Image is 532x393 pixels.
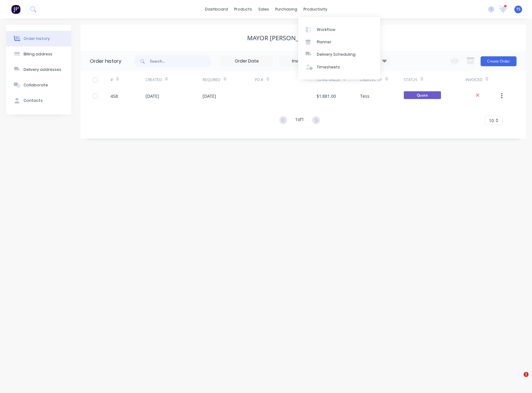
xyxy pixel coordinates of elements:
div: Order history [90,58,121,65]
div: Planner [317,39,331,45]
input: Invoice Date [280,57,332,66]
input: Search... [150,55,211,67]
div: Created [146,71,203,88]
a: Workflow [298,23,380,36]
div: Required [203,77,220,83]
span: TS [516,6,521,12]
div: Contacts [24,98,43,103]
input: Order Date [221,57,273,66]
div: Delivery Scheduling [317,52,355,57]
div: Collaborate [24,82,48,88]
img: Factory [11,5,20,14]
div: # [111,77,113,83]
div: Order history [24,36,50,41]
div: productivity [300,5,330,14]
a: dashboard [202,5,231,14]
div: Status [404,71,465,88]
div: [DATE] [203,93,216,99]
span: 10 [489,117,494,124]
div: 1 of 1 [295,116,304,125]
button: Order history [6,31,71,46]
a: Planner [298,36,380,48]
button: Create Order [481,56,517,66]
div: Mayor [PERSON_NAME] Apartments [247,34,359,42]
div: 458 [111,93,118,99]
div: Created By [360,71,404,88]
div: Status [404,77,417,83]
iframe: Intercom live chat [511,372,526,387]
button: Contacts [6,93,71,108]
div: # [111,71,146,88]
a: Timesheets [298,61,380,73]
span: Quote [404,91,441,99]
div: PO # [255,71,316,88]
div: Billing address [24,51,52,57]
div: Timesheets [317,64,340,70]
div: Required [203,71,255,88]
div: Workflow [317,27,335,32]
button: Billing address [6,46,71,62]
div: Invoiced [465,77,482,83]
div: purchasing [272,5,300,14]
div: PO # [255,77,263,83]
div: Delivery addresses [24,67,61,72]
div: Tess [360,93,369,99]
div: sales [255,5,272,14]
a: Delivery Scheduling [298,48,380,61]
button: Collaborate [6,77,71,93]
div: $1,881.00 [316,93,336,99]
div: Invoiced [465,71,500,88]
div: Created [146,77,162,83]
span: 1 [524,372,529,377]
div: products [231,5,255,14]
div: [DATE] [146,93,159,99]
button: Delivery addresses [6,62,71,77]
